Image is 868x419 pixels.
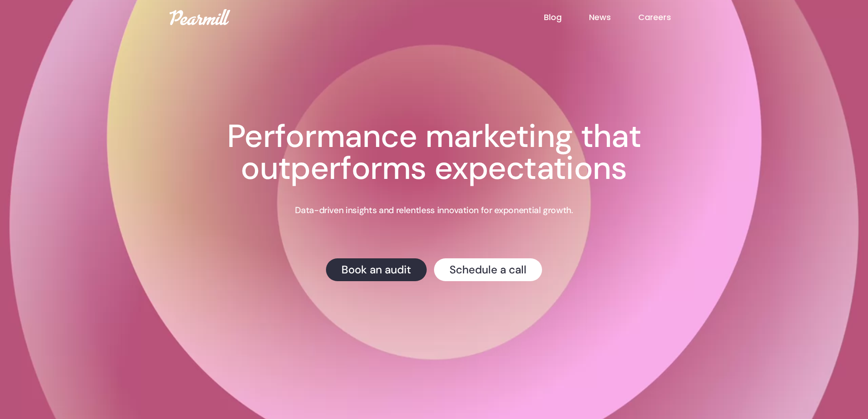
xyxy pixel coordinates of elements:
a: Book an audit [326,258,427,281]
a: News [589,11,638,23]
p: Data-driven insights and relentless innovation for exponential growth. [295,204,573,216]
a: Schedule a call [434,258,542,281]
h1: Performance marketing that outperforms expectations [179,120,689,184]
a: Careers [638,11,698,23]
img: Pearmill logo [170,9,230,25]
a: Blog [544,11,589,23]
